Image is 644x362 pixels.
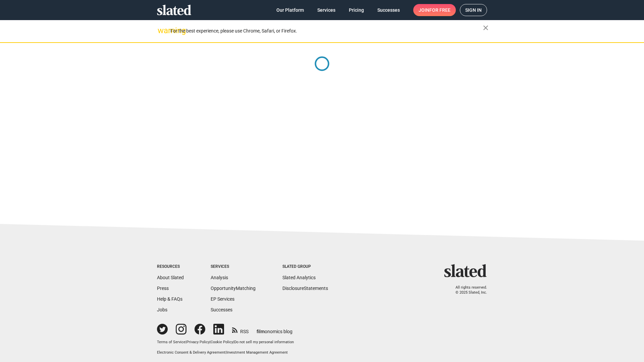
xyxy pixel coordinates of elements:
[276,4,304,16] span: Our Platform
[157,296,182,302] a: Help & FAQs
[282,264,328,269] div: Slated Group
[225,350,226,355] span: |
[157,307,167,312] a: Jobs
[282,286,328,291] a: DisclosureStatements
[465,4,482,16] span: Sign in
[413,4,456,16] a: Joinfor free
[157,350,225,355] a: Electronic Consent & Delivery Agreement
[232,324,249,335] a: RSS
[211,275,228,280] a: Analysis
[211,296,234,302] a: EP Services
[157,275,184,280] a: About Slated
[343,4,369,16] a: Pricing
[372,4,405,16] a: Successes
[226,350,288,355] a: Investment Management Agreement
[448,285,487,295] p: All rights reserved. © 2025 Slated, Inc.
[234,340,294,345] button: Do not sell my personal information
[482,24,490,32] mat-icon: close
[312,4,341,16] a: Services
[233,340,234,344] span: |
[460,4,487,16] a: Sign in
[419,4,450,16] span: Join
[257,323,292,335] a: filmonomics blog
[185,340,186,344] span: |
[429,4,450,16] span: for free
[158,26,166,35] mat-icon: warning
[157,340,185,344] a: Terms of Service
[257,329,265,334] span: film
[211,340,233,344] a: Cookie Policy
[157,264,184,269] div: Resources
[210,340,211,344] span: |
[186,340,210,344] a: Privacy Policy
[211,307,232,312] a: Successes
[282,275,316,280] a: Slated Analytics
[211,264,256,269] div: Services
[211,286,256,291] a: OpportunityMatching
[170,26,483,36] div: For the best experience, please use Chrome, Safari, or Firefox.
[377,4,400,16] span: Successes
[349,4,364,16] span: Pricing
[317,4,335,16] span: Services
[157,286,169,291] a: Press
[271,4,309,16] a: Our Platform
